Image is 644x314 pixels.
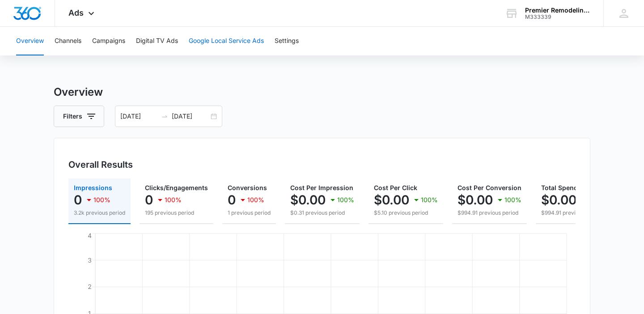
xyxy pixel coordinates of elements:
p: 100% [93,197,110,203]
span: Conversions [228,184,267,191]
button: Google Local Service Ads [189,27,264,55]
span: Cost Per Impression [290,184,353,191]
p: $0.31 previous period [290,209,354,217]
p: $0.00 [541,193,576,207]
p: 100% [337,197,354,203]
span: Impressions [74,184,112,191]
p: 100% [247,197,264,203]
p: 0 [145,193,153,207]
button: Filters [54,106,104,127]
tspan: 2 [88,283,92,290]
p: 195 previous period [145,209,208,217]
button: Campaigns [92,27,125,55]
p: 0 [228,193,236,207]
span: Cost Per Click [374,184,417,191]
button: Overview [16,27,44,55]
p: $994.91 previous period [458,209,521,217]
span: Ads [68,8,84,17]
p: $0.00 [290,193,326,207]
p: 0 [74,193,82,207]
h3: Overall Results [68,158,133,171]
p: 100% [504,197,521,203]
button: Channels [55,27,81,55]
div: account id [525,14,590,20]
input: End date [172,111,209,121]
button: Settings [275,27,299,55]
div: account name [525,7,590,14]
span: Clicks/Engagements [145,184,208,191]
span: to [161,113,168,120]
span: Cost Per Conversion [458,184,521,191]
input: Start date [120,111,157,121]
span: Total Spend [541,184,578,191]
p: $0.00 [458,193,493,207]
p: 100% [165,197,182,203]
tspan: 3 [88,256,92,264]
span: swap-right [161,113,168,120]
p: 3.2k previous period [74,209,125,217]
p: $0.00 [374,193,409,207]
tspan: 4 [88,232,92,239]
h3: Overview [54,84,590,100]
button: Digital TV Ads [136,27,178,55]
p: $5.10 previous period [374,209,438,217]
p: 100% [421,197,438,203]
p: 1 previous period [228,209,271,217]
p: $994.91 previous period [541,209,605,217]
